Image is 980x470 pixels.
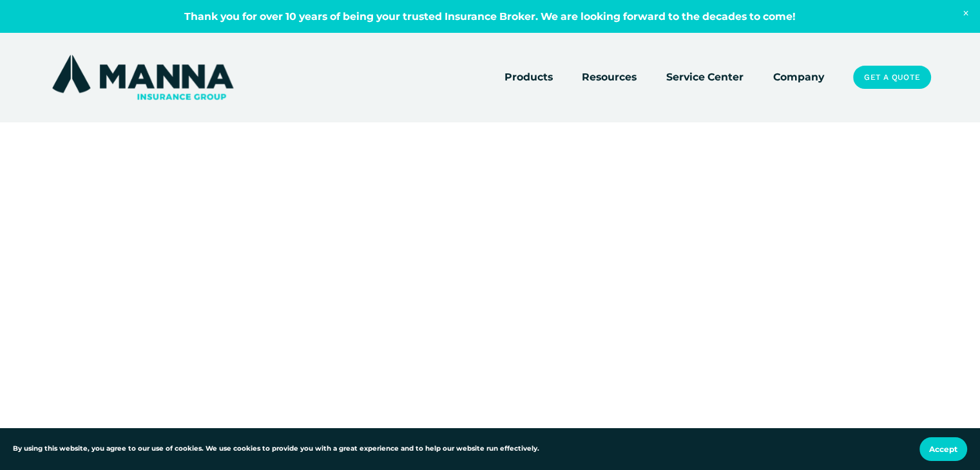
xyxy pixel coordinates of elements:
[582,69,637,85] span: Resources
[919,437,967,461] button: Accept
[504,68,553,86] a: folder dropdown
[929,444,957,454] span: Accept
[853,66,931,89] a: Get a Quote
[666,68,744,86] a: Service Center
[49,52,236,102] img: Manna Insurance Group
[582,68,637,86] a: folder dropdown
[504,69,553,85] span: Products
[773,68,824,86] a: Company
[13,444,539,455] p: By using this website, you agree to our use of cookies. We use cookies to provide you with a grea...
